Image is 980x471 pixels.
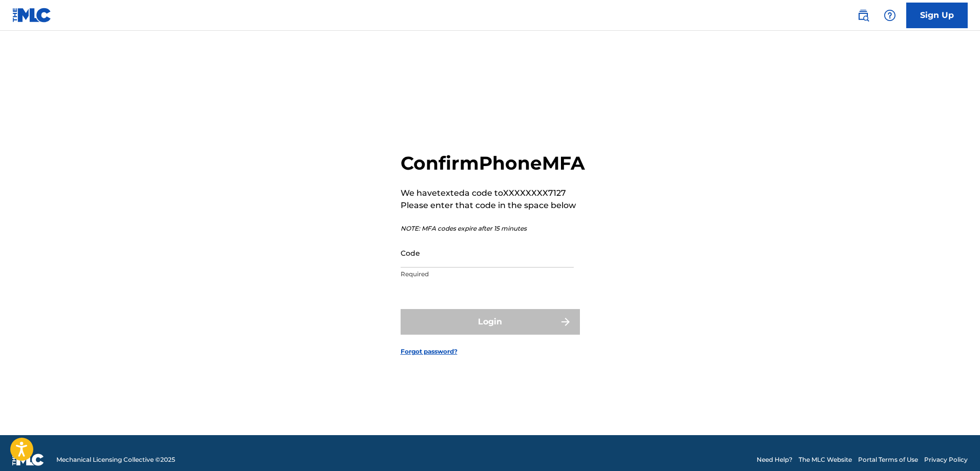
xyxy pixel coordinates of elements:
[858,455,918,464] a: Portal Terms of Use
[857,9,869,22] img: search
[401,270,574,279] p: Required
[401,347,457,356] a: Forgot password?
[906,3,968,28] a: Sign Up
[799,455,852,464] a: The MLC Website
[401,224,585,233] p: NOTE: MFA codes expire after 15 minutes
[401,199,585,212] p: Please enter that code in the space below
[401,187,585,199] p: We have texted a code to XXXXXXXX7127
[401,152,585,175] h2: Confirm Phone MFA
[12,454,44,466] img: logo
[56,455,175,464] span: Mechanical Licensing Collective © 2025
[12,8,52,23] img: MLC Logo
[924,455,968,464] a: Privacy Policy
[884,9,896,22] img: help
[880,5,900,26] div: Help
[853,5,873,26] a: Public Search
[757,455,793,464] a: Need Help?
